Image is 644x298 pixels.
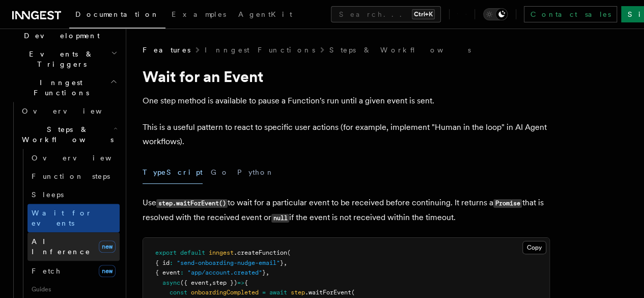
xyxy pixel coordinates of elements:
[238,10,292,18] span: AgentKit
[483,8,508,20] button: Toggle dark mode
[162,279,180,286] span: async
[170,289,187,296] span: const
[27,261,120,281] a: Fetchnew
[143,67,550,86] h1: Wait for an Event
[284,259,287,266] span: ,
[143,196,550,225] p: Use to wait for a particular event to be received before continuing. It returns a that is resolve...
[32,237,91,256] span: AI Inference
[99,240,116,253] span: new
[271,214,289,223] code: null
[329,45,471,55] a: Steps & Workflows
[262,289,266,296] span: =
[205,45,315,55] a: Inngest Functions
[232,3,298,28] a: AgentKit
[180,249,205,256] span: default
[234,249,287,256] span: .createFunction
[8,16,120,45] button: Local Development
[32,267,61,275] span: Fetch
[22,107,127,115] span: Overview
[191,289,259,296] span: onboardingCompleted
[287,249,291,256] span: (
[155,269,180,276] span: { event
[524,6,617,22] a: Contact sales
[27,167,120,185] a: Function steps
[351,289,355,296] span: (
[291,289,305,296] span: step
[305,289,351,296] span: .waitForEvent
[262,269,266,276] span: }
[156,199,228,208] code: step.waitForEvent()
[180,279,209,286] span: ({ event
[8,73,120,102] button: Inngest Functions
[18,120,120,149] button: Steps & Workflows
[143,161,203,184] button: TypeScript
[18,124,114,145] span: Steps & Workflows
[32,154,136,162] span: Overview
[8,77,110,98] span: Inngest Functions
[143,94,550,108] p: One step method is available to pause a Function's run until a given event is sent.
[27,204,120,232] a: Wait for events
[237,161,274,184] button: Python
[266,269,269,276] span: ,
[75,10,159,18] span: Documentation
[172,10,226,18] span: Examples
[32,209,92,227] span: Wait for events
[99,265,116,277] span: new
[27,232,120,261] a: AI Inferencenew
[170,259,173,266] span: :
[155,259,170,266] span: { id
[177,259,280,266] span: "send-onboarding-nudge-email"
[180,269,184,276] span: :
[269,289,287,296] span: await
[27,185,120,204] a: Sleeps
[212,279,237,286] span: step })
[522,241,546,254] button: Copy
[8,45,120,73] button: Events & Triggers
[209,279,212,286] span: ,
[209,249,234,256] span: inngest
[27,149,120,167] a: Overview
[280,259,284,266] span: }
[237,279,244,286] span: =>
[69,3,165,29] a: Documentation
[27,281,120,297] span: Guides
[165,3,232,28] a: Examples
[32,172,110,180] span: Function steps
[8,49,111,69] span: Events & Triggers
[18,102,120,120] a: Overview
[331,6,441,22] button: Search...Ctrl+K
[32,191,64,199] span: Sleeps
[187,269,262,276] span: "app/account.created"
[244,279,248,286] span: {
[155,249,177,256] span: export
[143,45,190,55] span: Features
[493,199,522,208] code: Promise
[143,120,550,149] p: This is a useful pattern to react to specific user actions (for example, implement "Human in the ...
[412,9,435,19] kbd: Ctrl+K
[8,20,111,41] span: Local Development
[211,161,229,184] button: Go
